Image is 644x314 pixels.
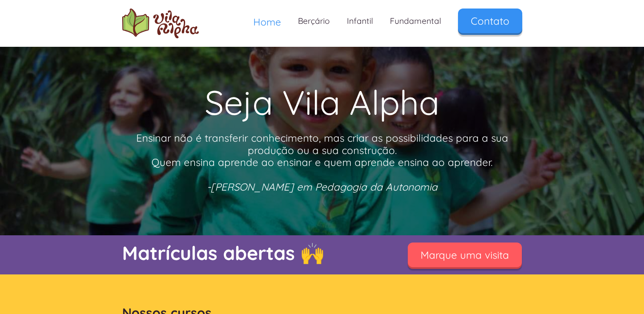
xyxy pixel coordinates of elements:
a: Marque uma visita [408,243,522,267]
em: -[PERSON_NAME] em Pedagogia da Autonomia [207,180,438,193]
a: Home [245,9,289,35]
a: Berçário [289,9,338,34]
a: Fundamental [381,9,449,34]
p: Matrículas abertas 🙌 [122,240,386,266]
span: Home [253,16,281,28]
a: Infantil [338,9,381,34]
p: Ensinar não é transferir conhecimento, mas criar as possibilidades para a sua produção ou a sua c... [122,132,522,193]
h1: Seja Vila Alpha [122,77,522,128]
a: home [122,9,199,38]
img: logo Escola Vila Alpha [122,9,199,38]
a: Contato [458,9,522,33]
